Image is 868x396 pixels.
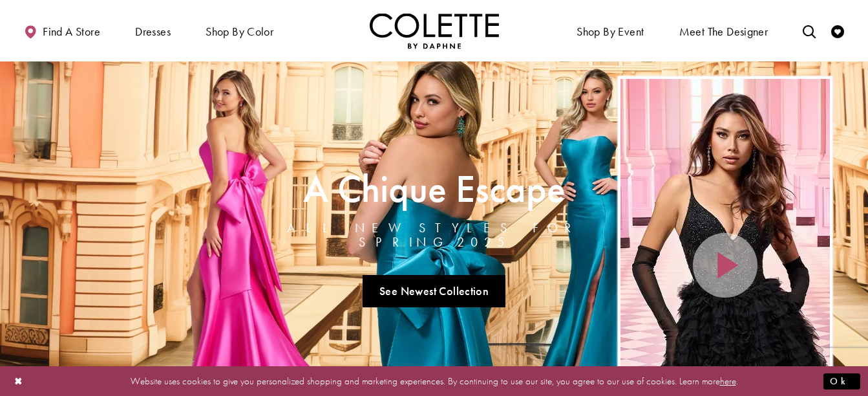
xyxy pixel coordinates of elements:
[679,25,768,38] span: Meet the designer
[43,25,100,38] span: Find a store
[202,13,277,49] span: Shop by color
[823,373,860,389] button: Submit Dialog
[573,13,647,49] span: Shop By Event
[720,374,736,387] a: here
[93,372,775,390] p: Website uses cookies to give you personalized shopping and marketing experiences. By continuing t...
[206,25,273,38] span: Shop by color
[577,25,644,38] span: Shop By Event
[8,369,30,392] button: Close Dialog
[135,25,171,38] span: Dresses
[250,270,618,313] ul: Slider Links
[363,275,506,307] a: See Newest Collection A Chique Escape All New Styles For Spring 2025
[21,13,103,49] a: Find a store
[676,13,772,49] a: Meet the designer
[799,13,819,49] a: Toggle search
[132,13,174,49] span: Dresses
[370,13,499,49] img: Colette by Daphne
[370,13,499,49] a: Visit Home Page
[828,13,847,49] a: Check Wishlist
